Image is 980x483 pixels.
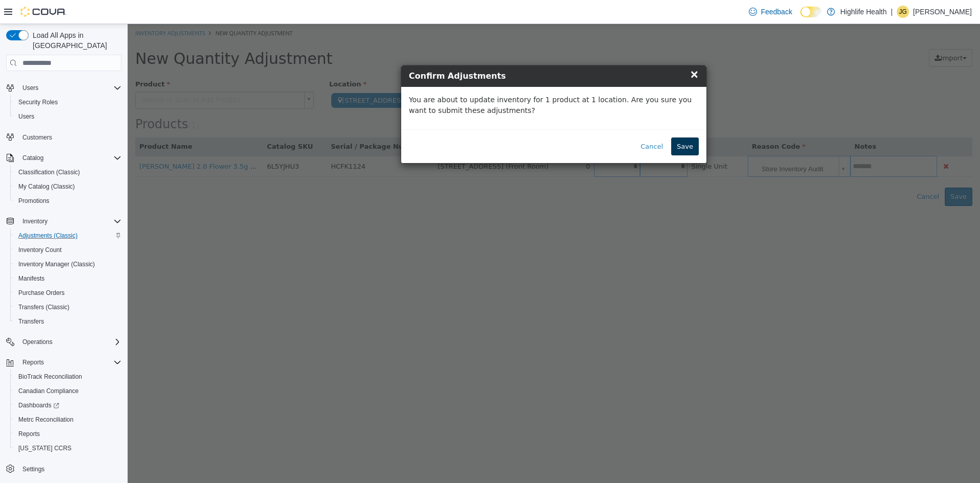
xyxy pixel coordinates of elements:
span: Inventory Count [14,244,121,256]
p: You are about to update inventory for 1 product at 1 location. Are you sure you want to submit th... [281,71,571,92]
span: Settings [22,465,44,473]
button: Security Roles [10,95,126,109]
span: Promotions [18,197,50,205]
span: Load All Apps in [GEOGRAPHIC_DATA] [29,30,121,51]
button: Transfers (Classic) [10,300,126,314]
a: Transfers (Classic) [14,301,73,313]
a: Users [14,110,38,123]
button: Save [544,113,571,132]
button: Users [2,81,126,95]
span: Classification (Classic) [14,166,121,178]
a: Settings [18,463,48,475]
a: Metrc Reconciliation [14,413,78,426]
span: BioTrack Reconciliation [14,371,121,383]
a: My Catalog (Classic) [14,180,79,193]
a: Dashboards [10,398,126,412]
a: Transfers [14,315,48,328]
span: Catalog [22,154,43,162]
span: Inventory [22,217,47,225]
span: My Catalog (Classic) [18,182,75,191]
p: [PERSON_NAME] [913,6,972,18]
span: JG [899,6,906,18]
span: Promotions [14,195,121,207]
button: Reports [18,356,48,369]
button: Users [10,109,126,124]
span: Adjustments (Classic) [18,232,78,240]
span: Metrc Reconciliation [18,416,73,424]
img: Cova [20,7,66,17]
a: Feedback [745,2,796,22]
span: Canadian Compliance [14,385,121,397]
span: Dashboards [18,401,59,409]
a: Adjustments (Classic) [14,229,82,242]
span: Reports [18,356,121,369]
button: [US_STATE] CCRS [10,441,126,455]
a: Inventory Count [14,244,66,256]
span: Washington CCRS [14,442,121,454]
h4: Confirm Adjustments [281,46,571,58]
span: Catalog [18,152,121,164]
a: Inventory Manager (Classic) [14,258,99,270]
span: Classification (Classic) [18,168,80,176]
span: Reports [14,428,121,440]
button: Customers [2,130,126,145]
button: Operations [2,335,126,349]
button: Reports [2,355,126,370]
span: Transfers [18,317,44,326]
span: Security Roles [14,96,121,108]
span: Manifests [18,274,44,283]
span: Customers [22,133,52,142]
a: Reports [14,428,44,440]
a: Promotions [14,195,54,207]
span: Metrc Reconciliation [14,413,121,426]
a: Customers [18,131,56,144]
button: Manifests [10,271,126,286]
div: Jennifer Gierum [897,6,909,18]
button: Inventory Manager (Classic) [10,257,126,271]
span: Settings [18,463,121,475]
span: Inventory [18,215,121,227]
button: BioTrack Reconciliation [10,370,126,384]
span: Users [14,110,121,123]
a: Classification (Classic) [14,166,84,178]
p: | [891,6,893,18]
a: Canadian Compliance [14,385,83,397]
span: Users [18,112,34,121]
span: Inventory Manager (Classic) [14,258,121,270]
span: Customers [18,131,121,144]
button: Canadian Compliance [10,384,126,398]
a: Purchase Orders [14,287,69,299]
a: BioTrack Reconciliation [14,371,86,383]
button: Reports [10,427,126,441]
button: My Catalog (Classic) [10,179,126,194]
span: Adjustments (Classic) [14,229,121,242]
button: Settings [2,462,126,476]
button: Metrc Reconciliation [10,412,126,427]
span: Transfers [14,315,121,328]
span: Purchase Orders [14,287,121,299]
span: Transfers (Classic) [18,303,69,311]
button: Purchase Orders [10,286,126,300]
span: Operations [18,336,121,348]
button: Classification (Classic) [10,165,126,179]
span: Transfers (Classic) [14,301,121,313]
button: Cancel [507,113,541,132]
span: [US_STATE] CCRS [18,444,71,452]
span: Inventory Count [18,246,62,254]
span: Inventory Manager (Classic) [18,260,95,268]
span: My Catalog (Classic) [14,180,121,193]
input: Dark Mode [800,7,822,17]
button: Catalog [18,152,47,164]
span: Reports [22,358,44,366]
button: Catalog [2,151,126,165]
span: × [562,44,571,56]
span: Reports [18,430,40,438]
span: Feedback [761,7,792,17]
span: Manifests [14,272,121,285]
span: Users [22,84,38,92]
span: Security Roles [18,98,58,106]
a: Security Roles [14,96,62,108]
span: Users [18,82,121,94]
button: Transfers [10,314,126,329]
